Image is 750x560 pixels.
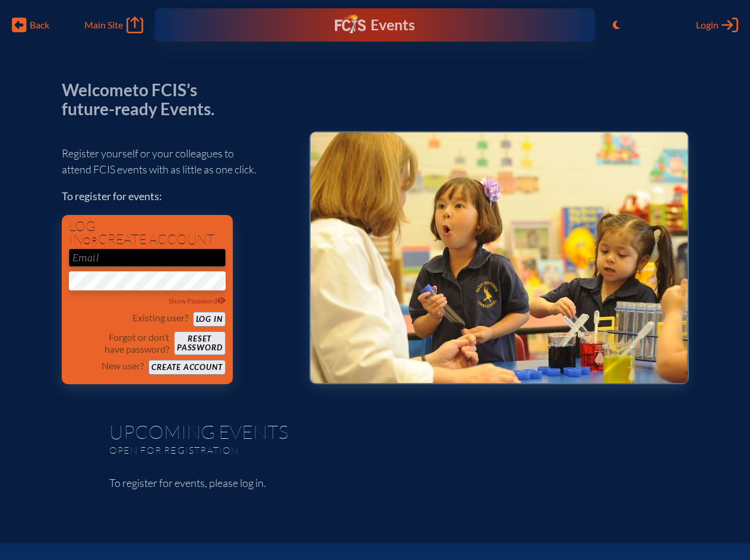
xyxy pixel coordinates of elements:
p: To register for events: [62,188,290,204]
h1: Upcoming Events [109,422,641,441]
a: Main Site [84,17,143,33]
p: Welcome to FCIS’s future-ready Events. [62,81,228,118]
p: New user? [102,360,144,372]
p: To register for events, please log in. [109,475,641,491]
button: Resetpassword [174,331,225,355]
p: Existing user? [132,312,188,324]
p: Forgot or don’t have password? [69,331,170,355]
span: Main Site [84,19,123,31]
p: Register yourself or your colleagues to attend FCIS events with as little as one click. [62,145,290,178]
span: Login [696,19,719,31]
span: Back [30,19,49,31]
div: FCIS Events — Future ready [284,14,466,36]
input: Email [69,249,226,267]
p: Open for registration [109,444,423,456]
button: Create account [148,360,225,375]
img: Events [311,132,688,383]
span: Show Password [169,296,226,305]
button: Log in [193,312,226,327]
h1: Log in create account [69,220,226,246]
span: or [83,235,98,246]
